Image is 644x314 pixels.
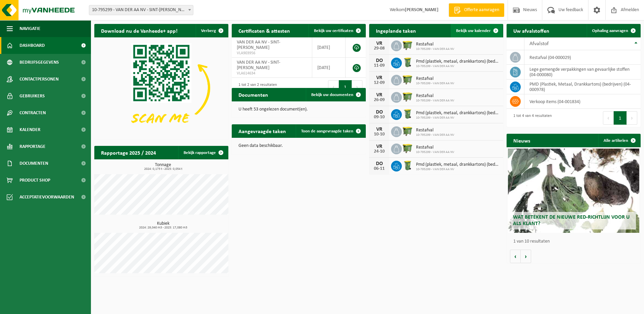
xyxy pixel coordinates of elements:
[510,111,552,125] div: 1 tot 4 van 4 resultaten
[373,109,386,115] div: DO
[373,166,386,171] div: 06-11
[416,128,454,133] span: Restafval
[402,143,413,154] img: WB-1100-HPE-GN-50
[237,51,307,56] span: VLA903956
[405,7,439,12] strong: [PERSON_NAME]
[20,155,48,172] span: Documenten
[235,80,277,94] div: 1 tot 2 van 2 resultaten
[373,132,386,137] div: 10-10
[524,50,641,65] td: restafval (04-000029)
[196,24,228,37] button: Verberg
[513,239,637,244] p: 1 van 10 resultaten
[614,111,627,125] button: 1
[237,40,280,50] span: VAN DER AA NV - SINT-[PERSON_NAME]
[402,125,413,137] img: WB-1100-HPE-GN-50
[510,250,521,263] button: Vorige
[524,80,641,94] td: PMD (Plastiek, Metaal, Drankkartons) (bedrijven) (04-000978)
[89,5,193,15] span: 10-795299 - VAN DER AA NV - SINT-GILLIS-WAAS
[20,54,59,71] span: Bedrijfsgegevens
[237,71,307,76] span: VLA614634
[416,111,500,116] span: Pmd (plastiek, metaal, drankkartons) (bedrijven)
[373,46,386,51] div: 29-08
[402,91,413,102] img: WB-1100-HPE-GN-50
[456,29,491,33] span: Bekijk uw kalender
[373,161,386,166] div: DO
[20,88,45,104] span: Gebruikers
[373,58,386,63] div: DO
[416,64,500,68] span: 10-795299 - VAN DER AA NV
[416,93,454,99] span: Restafval
[416,59,500,64] span: Pmd (plastiek, metaal, drankkartons) (bedrijven)
[529,41,549,46] span: Afvalstof
[416,150,454,154] span: 10-795299 - VAN DER AA NV
[20,189,74,206] span: Acceptatievoorwaarden
[373,149,386,154] div: 24-10
[524,94,641,109] td: verkoop items (04-001834)
[98,226,228,229] span: 2024: 29,040 m3 - 2025: 17,080 m3
[20,71,59,88] span: Contactpersonen
[238,107,359,112] p: U heeft 53 ongelezen document(en).
[373,144,386,149] div: VR
[237,60,280,70] span: VAN DER AA NV - SINT-[PERSON_NAME]
[416,47,454,51] span: 10-795299 - VAN DER AA NV
[232,88,275,101] h2: Documenten
[373,63,386,68] div: 11-09
[369,24,423,37] h2: Ingeplande taken
[94,24,184,37] h2: Download nu de Vanheede+ app!
[373,115,386,120] div: 09-10
[232,124,293,137] h2: Aangevraagde taken
[312,58,346,78] td: [DATE]
[402,108,413,120] img: WB-0240-HPE-GN-50
[416,76,454,82] span: Restafval
[416,162,500,167] span: Pmd (plastiek, metaal, drankkartons) (bedrijven)
[402,39,413,51] img: WB-1100-HPE-GN-50
[373,98,386,102] div: 26-09
[627,111,637,125] button: Next
[416,116,500,120] span: 10-795299 - VAN DER AA NV
[402,160,413,171] img: WB-0240-HPE-GN-50
[416,145,454,150] span: Restafval
[20,37,45,54] span: Dashboard
[373,75,386,81] div: VR
[94,146,163,159] h2: Rapportage 2025 / 2024
[587,24,640,37] a: Ophaling aanvragen
[98,167,228,171] span: 2024: 0,173 t - 2025: 0,054 t
[232,24,297,37] h2: Certificaten & attesten
[178,146,228,159] a: Bekijk rapportage
[94,37,228,138] img: Download de VHEPlus App
[339,80,352,94] button: 1
[373,81,386,85] div: 12-09
[521,250,531,263] button: Volgende
[296,124,365,138] a: Toon de aangevraagde taken
[402,74,413,85] img: WB-1100-HPE-GN-50
[592,29,628,33] span: Ophaling aanvragen
[20,138,45,155] span: Rapportage
[416,82,454,86] span: 10-795299 - VAN DER AA NV
[301,129,353,133] span: Toon de aangevraagde taken
[524,65,641,80] td: lege gemengde verpakkingen van gevaarlijke stoffen (04-000080)
[416,99,454,103] span: 10-795299 - VAN DER AA NV
[462,7,501,13] span: Offerte aanvragen
[328,80,339,94] button: Previous
[201,29,216,33] span: Verberg
[507,24,556,37] h2: Uw afvalstoffen
[238,144,359,148] p: Geen data beschikbaar.
[20,172,50,189] span: Product Shop
[98,221,228,229] h3: Kubiek
[352,80,362,94] button: Next
[598,134,640,147] a: Alle artikelen
[373,127,386,132] div: VR
[451,24,503,37] a: Bekijk uw kalender
[513,215,630,226] span: Wat betekent de nieuwe RED-richtlijn voor u als klant?
[416,167,500,171] span: 10-795299 - VAN DER AA NV
[20,121,40,138] span: Kalender
[309,24,365,37] a: Bekijk uw certificaten
[603,111,614,125] button: Previous
[312,37,346,58] td: [DATE]
[311,93,353,97] span: Bekijk uw documenten
[373,41,386,46] div: VR
[402,57,413,68] img: WB-0240-HPE-GN-50
[507,134,537,147] h2: Nieuws
[416,133,454,137] span: 10-795299 - VAN DER AA NV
